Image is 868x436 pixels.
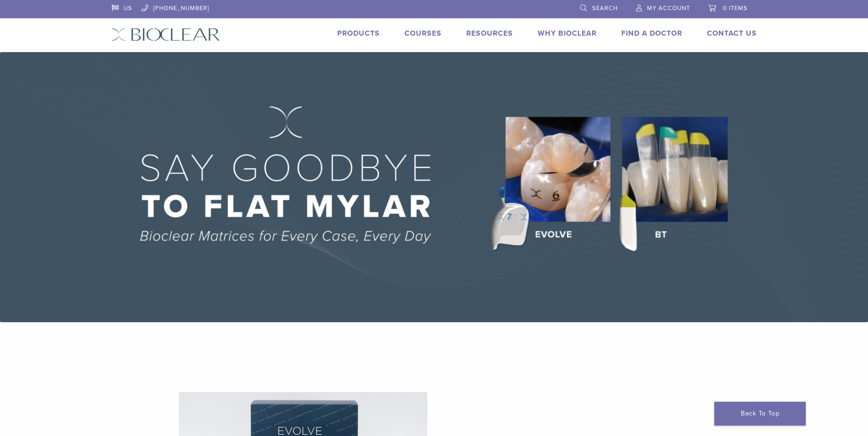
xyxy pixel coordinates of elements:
[592,5,618,12] span: Search
[112,28,220,41] img: Bioclear
[538,29,597,38] a: Why Bioclear
[723,5,748,12] span: 0 items
[621,29,682,38] a: Find A Doctor
[466,29,513,38] a: Resources
[707,29,757,38] a: Contact Us
[404,29,442,38] a: Courses
[337,29,380,38] a: Products
[647,5,690,12] span: My Account
[714,402,806,425] a: Back To Top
